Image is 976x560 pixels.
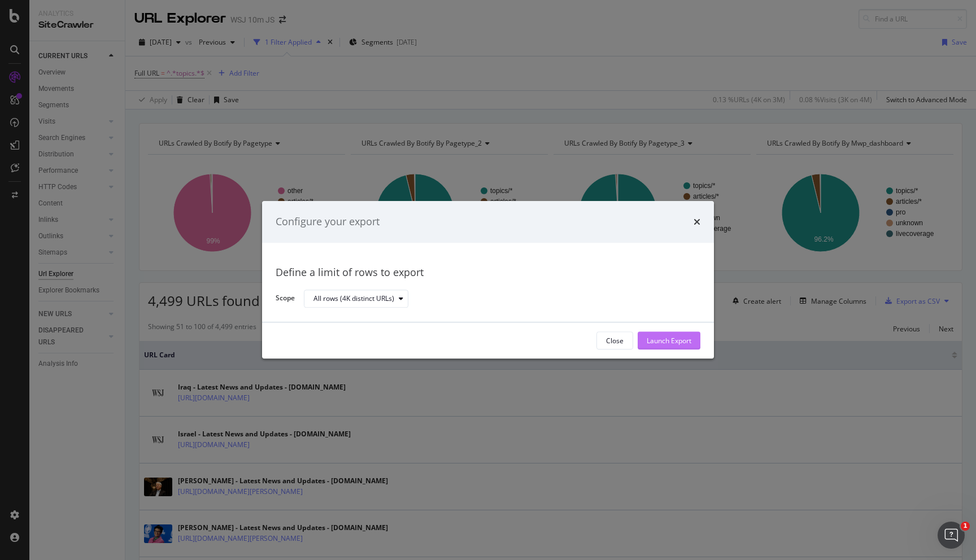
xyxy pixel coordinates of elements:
[647,336,691,345] div: Launch Export
[596,332,633,350] button: Close
[313,295,394,302] div: All rows (4K distinct URLs)
[262,201,714,358] div: modal
[276,265,700,280] div: Define a limit of rows to export
[276,294,295,306] label: Scope
[638,332,700,350] button: Launch Export
[304,290,408,308] button: All rows (4K distinct URLs)
[938,522,965,549] iframe: Intercom live chat
[961,522,970,531] span: 1
[276,215,380,229] div: Configure your export
[694,215,700,229] div: times
[606,336,624,345] div: Close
